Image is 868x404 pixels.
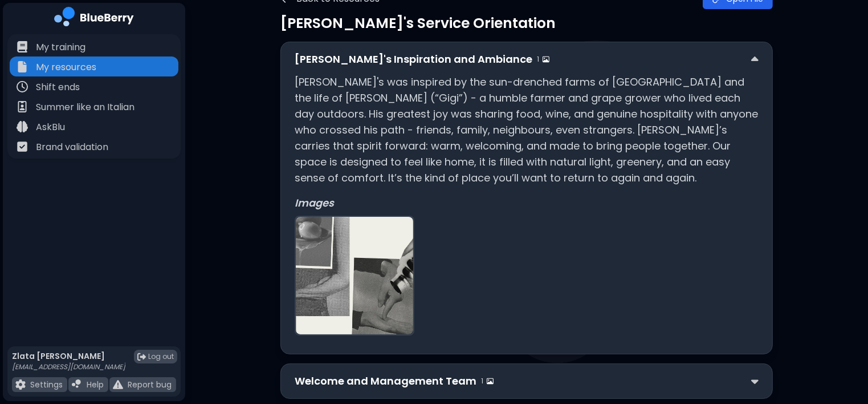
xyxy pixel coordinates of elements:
[17,41,28,52] img: file icon
[17,121,28,132] img: file icon
[751,54,759,66] img: down chevron
[751,375,759,387] img: down chevron
[295,373,476,389] p: Welcome and Management Team
[17,61,28,72] img: file icon
[36,100,135,114] p: Summer like an Italian
[36,120,65,134] p: AskBlu
[148,352,174,361] span: Log out
[487,378,494,385] img: image
[17,141,28,152] img: file icon
[296,217,413,334] img: A monochrome collage featuring hands, an egg, and pouring liquid.
[295,74,759,186] p: [PERSON_NAME]'s was inspired by the sun-drenched farms of [GEOGRAPHIC_DATA] and the life of [PERS...
[72,379,82,390] img: file icon
[12,351,125,361] p: Zlata [PERSON_NAME]
[295,51,532,67] p: [PERSON_NAME]'s Inspiration and Ambiance
[15,379,26,390] img: file icon
[295,195,759,211] p: Images
[36,60,96,74] p: My resources
[54,7,134,30] img: company logo
[537,55,549,64] div: 1
[17,101,28,112] img: file icon
[36,80,80,94] p: Shift ends
[30,379,63,390] p: Settings
[87,379,104,390] p: Help
[12,362,125,371] p: [EMAIL_ADDRESS][DOMAIN_NAME]
[113,379,123,390] img: file icon
[137,353,146,361] img: logout
[543,56,549,63] img: image
[17,81,28,92] img: file icon
[280,14,773,33] p: [PERSON_NAME]'s Service Orientation
[36,41,85,54] p: My training
[36,140,108,154] p: Brand validation
[481,377,494,386] div: 1
[128,379,172,390] p: Report bug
